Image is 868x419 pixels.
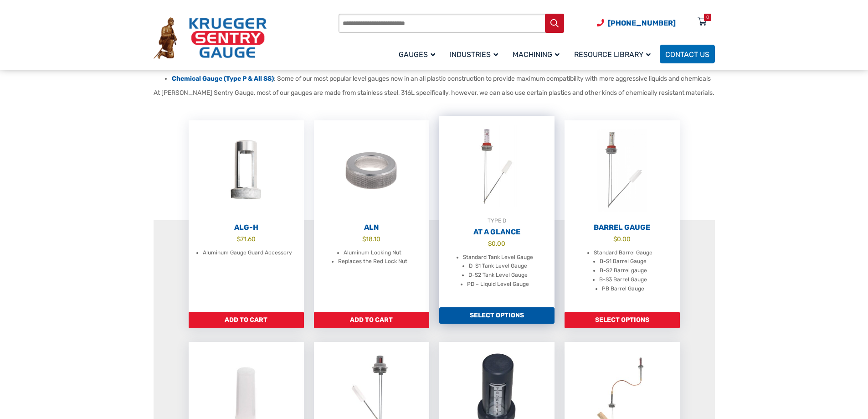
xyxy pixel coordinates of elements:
div: TYPE D [439,216,555,225]
a: Contact Us [660,45,715,63]
li: D-S2 Tank Level Gauge [468,271,528,280]
span: $ [613,235,617,243]
span: $ [362,235,366,243]
li: PB Barrel Gauge [602,285,644,294]
a: Gauges [393,43,444,65]
span: $ [237,235,241,243]
h2: At A Glance [439,228,555,237]
span: Contact Us [665,50,709,59]
li: B-S1 Barrel Gauge [600,257,647,266]
a: Add to cart: “Barrel Gauge” [565,312,680,328]
a: Add to cart: “ALG-H” [189,312,304,328]
h2: Barrel Gauge [565,223,680,232]
a: Industries [444,43,507,65]
li: B-S3 Barrel Gauge [599,275,647,285]
h2: ALN [314,223,429,232]
bdi: 0.00 [613,235,631,243]
li: PD – Liquid Level Gauge [467,280,529,289]
span: Industries [450,50,498,59]
a: Phone Number (920) 434-8860 [597,17,676,29]
h2: ALG-H [189,223,304,232]
a: Machining [507,43,569,65]
img: Barrel Gauge [565,120,680,221]
a: Barrel Gauge $0.00 Standard Barrel Gauge B-S1 Barrel Gauge B-S2 Barrel gauge B-S3 Barrel Gauge PB... [565,120,680,312]
bdi: 18.10 [362,235,380,243]
img: At A Glance [439,116,555,216]
a: Resource Library [569,43,660,65]
li: B-S2 Barrel gauge [600,266,647,275]
bdi: 0.00 [488,240,505,247]
li: Replaces the Red Lock Nut [338,257,407,266]
span: Gauges [399,50,435,59]
bdi: 71.60 [237,235,256,243]
a: Chemical Gauge (Type P & All SS) [172,75,274,83]
li: Aluminum Locking Nut [344,248,401,258]
span: Machining [513,50,560,59]
li: Standard Barrel Gauge [594,248,652,258]
p: At [PERSON_NAME] Sentry Gauge, most of our gauges are made from stainless steel, 316L specificall... [154,88,715,98]
li: D-S1 Tank Level Gauge [469,262,527,271]
li: Standard Tank Level Gauge [463,253,533,262]
a: TYPE DAt A Glance $0.00 Standard Tank Level Gauge D-S1 Tank Level Gauge D-S2 Tank Level Gauge PD ... [439,116,555,307]
span: [PHONE_NUMBER] [608,19,676,27]
a: Add to cart: “ALN” [314,312,429,328]
div: 0 [706,14,709,21]
span: $ [488,240,492,247]
span: Resource Library [574,50,651,59]
a: ALG-H $71.60 Aluminum Gauge Guard Accessory [189,120,304,312]
img: Krueger Sentry Gauge [154,17,267,59]
li: : Some of our most popular level gauges now in an all plastic construction to provide maximum com... [172,74,715,83]
img: ALG-OF [189,120,304,221]
img: ALN [314,120,429,221]
li: Aluminum Gauge Guard Accessory [203,248,292,258]
a: Add to cart: “At A Glance” [439,307,555,324]
a: ALN $18.10 Aluminum Locking Nut Replaces the Red Lock Nut [314,120,429,312]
